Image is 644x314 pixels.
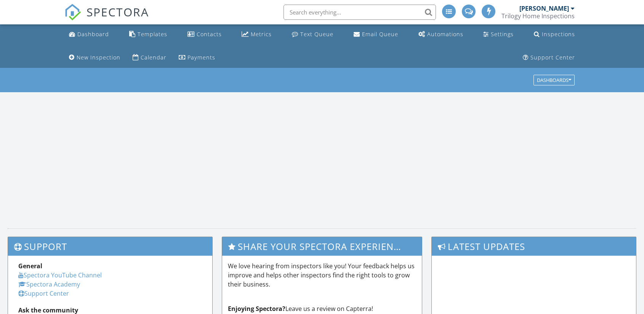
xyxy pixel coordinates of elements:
div: Text Queue [300,30,333,38]
a: Spectora YouTube Channel [18,271,102,279]
div: Payments [187,54,215,61]
div: Automations [427,30,463,38]
p: We love hearing from inspectors like you! Your feedback helps us improve and helps other inspecto... [228,261,416,289]
a: Calendar [130,51,170,65]
h3: Latest Updates [432,237,636,256]
a: Dashboard [66,27,112,42]
a: Templates [126,27,170,42]
div: Calendar [141,54,167,61]
a: Contacts [184,27,225,42]
div: Inspections [542,30,575,38]
a: Email Queue [351,27,401,42]
h3: Share Your Spectora Experience [222,237,422,256]
a: SPECTORA [64,10,149,26]
div: Contacts [197,30,222,38]
a: Payments [176,51,218,65]
a: Inspections [531,27,578,42]
div: [PERSON_NAME] [519,5,569,12]
strong: General [18,262,42,270]
div: Metrics [251,30,272,38]
div: Dashboards [537,78,571,83]
a: New Inspection [66,51,123,65]
div: Settings [491,30,514,38]
div: Email Queue [362,30,398,38]
a: Settings [480,27,517,42]
h3: Support [8,237,212,256]
div: Support Center [530,54,575,61]
a: Metrics [239,27,275,42]
p: Leave us a review on Capterra! [228,304,416,313]
a: Spectora Academy [18,280,80,288]
div: Dashboard [77,30,109,38]
img: The Best Home Inspection Software - Spectora [64,4,81,21]
a: Text Queue [289,27,336,42]
a: Support Center [18,289,69,298]
strong: Enjoying Spectora? [228,304,285,313]
button: Dashboards [533,75,575,86]
input: Search everything... [284,5,436,20]
span: SPECTORA [87,4,149,20]
div: Trilogy Home Inspections [501,12,575,20]
a: Support Center [520,51,578,65]
a: Automations (Advanced) [415,27,466,42]
div: Templates [138,30,167,38]
div: New Inspection [77,54,120,61]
